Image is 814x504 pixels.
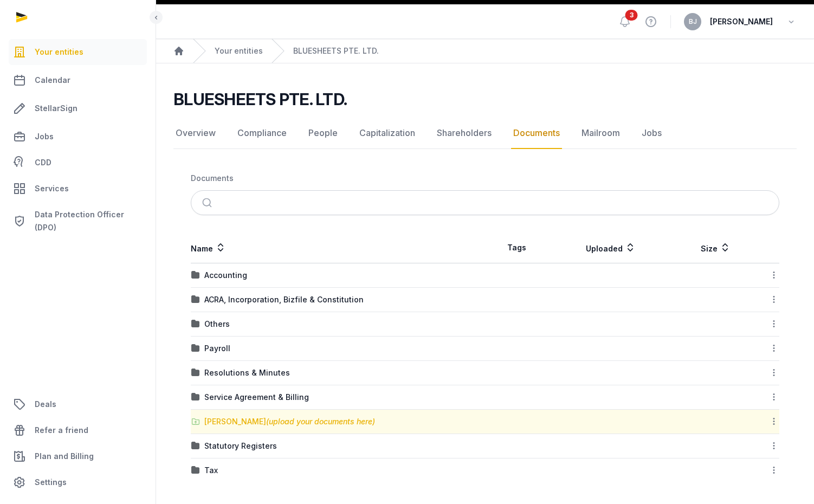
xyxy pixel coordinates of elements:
div: Payroll [204,343,230,354]
a: Shareholders [435,118,494,149]
img: folder.svg [191,295,200,304]
span: Refer a friend [35,424,88,437]
div: Resolutions & Minutes [204,367,290,378]
img: folder.svg [191,369,200,377]
img: folder-upload.svg [191,417,200,426]
div: Accounting [204,270,247,281]
div: ACRA, Incorporation, Bizfile & Constitution [204,294,364,305]
a: Mailroom [579,118,622,149]
img: folder.svg [191,442,200,450]
div: Tax [204,465,218,476]
span: CDD [35,156,51,169]
div: Documents [191,173,234,184]
span: Services [35,182,69,195]
span: BJ [689,18,697,25]
img: folder.svg [191,393,200,402]
img: folder.svg [191,271,200,280]
a: Overview [173,118,218,149]
a: StellarSign [9,95,147,121]
a: Compliance [235,118,289,149]
th: Name [191,232,485,263]
img: folder.svg [191,466,200,475]
a: Your entities [9,39,147,65]
span: Settings [35,476,67,489]
a: Plan and Billing [9,443,147,469]
img: folder.svg [191,344,200,353]
a: Deals [9,391,147,417]
th: Tags [485,232,548,263]
img: folder.svg [191,320,200,328]
span: (upload your documents here) [266,417,375,426]
span: StellarSign [35,102,77,115]
a: Data Protection Officer (DPO) [9,204,147,238]
nav: Breadcrumb [191,166,779,190]
th: Uploaded [548,232,673,263]
a: Capitalization [357,118,417,149]
a: CDD [9,152,147,173]
th: Size [673,232,758,263]
span: Calendar [35,74,70,87]
a: Jobs [639,118,664,149]
span: Deals [35,398,56,411]
span: Data Protection Officer (DPO) [35,208,143,234]
a: Refer a friend [9,417,147,443]
a: Services [9,176,147,202]
span: Your entities [35,46,83,59]
a: Your entities [215,46,263,56]
button: BJ [684,13,701,30]
a: Documents [511,118,562,149]
a: Settings [9,469,147,495]
a: Jobs [9,124,147,150]
div: Others [204,319,230,329]
button: Submit [196,191,221,215]
span: [PERSON_NAME] [710,15,773,28]
span: Jobs [35,130,54,143]
nav: Tabs [173,118,797,149]
nav: Breadcrumb [156,39,814,63]
div: Service Agreement & Billing [204,392,309,403]
div: Statutory Registers [204,441,277,451]
iframe: Chat Widget [619,378,814,504]
a: BLUESHEETS PTE. LTD. [293,46,379,56]
span: Plan and Billing [35,450,94,463]
h2: BLUESHEETS PTE. LTD. [173,89,347,109]
a: People [306,118,340,149]
div: [PERSON_NAME] [204,416,375,427]
a: Calendar [9,67,147,93]
span: 3 [625,10,638,21]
